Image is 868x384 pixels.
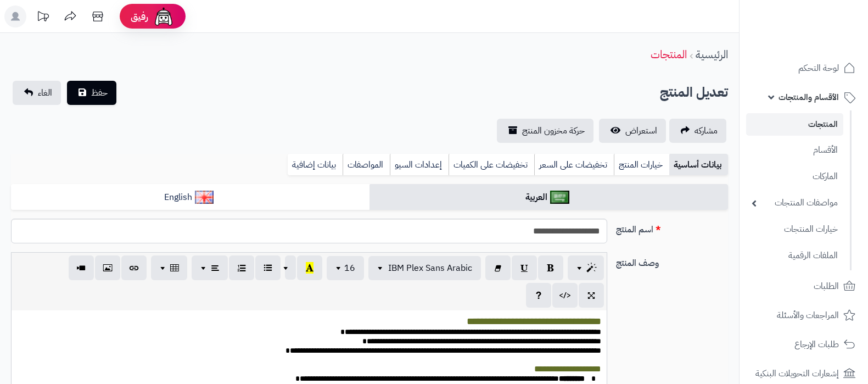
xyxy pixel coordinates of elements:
[777,308,839,323] span: المراجعات والأسئلة
[669,154,728,176] a: بيانات أساسية
[153,5,175,27] img: ai-face.png
[746,113,843,136] a: المنتجات
[746,331,861,358] a: طلبات الإرجاع
[388,261,472,275] span: IBM Plex Sans Arabic
[369,184,728,211] a: العربية
[38,86,52,99] span: الغاء
[67,81,116,105] button: حفظ
[131,10,148,23] span: رفيق
[755,366,839,381] span: إشعارات التحويلات البنكية
[612,219,732,236] label: اسم المنتج
[368,256,481,280] button: IBM Plex Sans Arabic
[625,124,657,137] span: استعراض
[746,165,843,188] a: الماركات
[11,184,369,211] a: English
[798,60,839,76] span: لوحة التحكم
[746,55,861,81] a: لوحة التحكم
[814,279,839,294] span: الطلبات
[793,21,858,44] img: logo-2.png
[449,154,534,176] a: تخفيضات على الكميات
[746,138,843,162] a: الأقسام
[390,154,449,176] a: إعدادات السيو
[91,86,108,99] span: حفظ
[288,154,343,176] a: بيانات إضافية
[779,90,839,105] span: الأقسام والمنتجات
[550,191,569,204] img: العربية
[612,252,732,270] label: وصف المنتج
[746,191,843,215] a: مواصفات المنتجات
[794,337,839,352] span: طلبات الإرجاع
[660,81,728,104] h2: تعديل المنتج
[746,273,861,299] a: الطلبات
[696,46,728,63] a: الرئيسية
[29,5,57,30] a: تحديثات المنصة
[669,119,726,143] a: مشاركه
[327,256,364,280] button: 16
[651,46,687,63] a: المنتجات
[534,154,614,176] a: تخفيضات على السعر
[746,218,843,241] a: خيارات المنتجات
[746,302,861,329] a: المراجعات والأسئلة
[746,244,843,268] a: الملفات الرقمية
[344,261,355,275] span: 16
[195,191,214,204] img: English
[522,124,585,137] span: حركة مخزون المنتج
[343,154,390,176] a: المواصفات
[599,119,666,143] a: استعراض
[614,154,669,176] a: خيارات المنتج
[13,81,61,105] a: الغاء
[695,124,718,137] span: مشاركه
[497,119,593,143] a: حركة مخزون المنتج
